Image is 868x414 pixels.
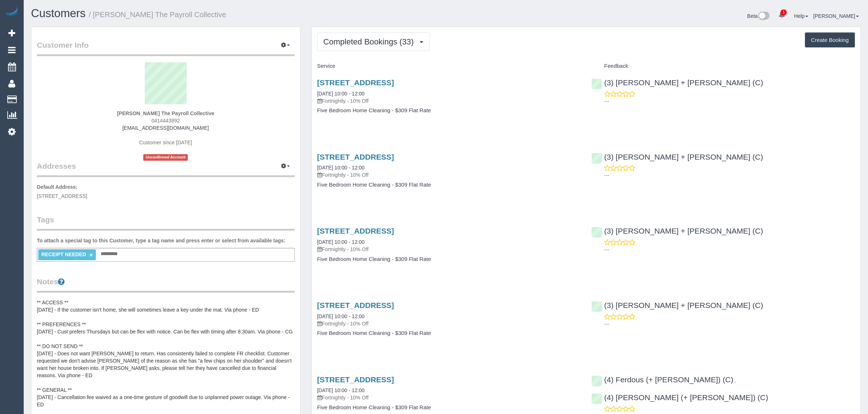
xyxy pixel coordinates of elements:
p: Fortnightly - 10% Off [317,97,581,105]
a: [DATE] 10:00 - 12:00 [317,239,365,245]
span: RECEIPT NEEDED [41,251,86,257]
a: (3) [PERSON_NAME] + [PERSON_NAME] (C) [591,78,763,87]
p: --- [604,172,855,179]
a: [STREET_ADDRESS] [317,375,394,384]
legend: Tags [37,214,295,231]
span: Unconfirmed Account [143,154,188,160]
span: [STREET_ADDRESS] [37,193,87,199]
p: --- [604,246,855,253]
h4: Five Bedroom Home Cleaning - $309 Flat Rate [317,330,581,336]
a: (3) [PERSON_NAME] + [PERSON_NAME] (C) [591,301,763,309]
h4: Five Bedroom Home Cleaning - $309 Flat Rate [317,256,581,262]
a: Beta [747,13,770,19]
p: --- [604,320,855,328]
a: [DATE] 10:00 - 12:00 [317,165,365,171]
span: , [735,378,736,383]
h4: Five Bedroom Home Cleaning - $309 Flat Rate [317,108,581,114]
a: [DATE] 10:00 - 12:00 [317,91,365,97]
a: [DATE] 10:00 - 12:00 [317,387,365,393]
p: Fortnightly - 10% Off [317,394,581,401]
a: Customers [31,7,86,20]
h4: Five Bedroom Home Cleaning - $309 Flat Rate [317,182,581,188]
button: Completed Bookings (33) [317,32,429,51]
span: 0414443892 [151,118,180,124]
a: [STREET_ADDRESS] [317,301,394,309]
a: × [89,252,93,258]
a: [DATE] 10:00 - 12:00 [317,313,365,319]
span: 1 [781,9,787,15]
p: --- [604,98,855,105]
label: To attach a special tag to this Customer, type a tag name and press enter or select from availabl... [37,237,285,244]
strong: [PERSON_NAME] The Payroll Collective [117,110,214,116]
span: Customer since [DATE] [139,140,192,145]
a: [PERSON_NAME] [813,13,859,19]
label: Default Address: [37,183,78,191]
img: New interface [758,12,770,21]
span: Completed Bookings (33) [323,37,417,46]
p: Fortnightly - 10% Off [317,246,581,253]
a: (4) Ferdous (+ [PERSON_NAME]) (C) [591,375,733,384]
p: Fortnightly - 10% Off [317,171,581,179]
small: / [PERSON_NAME] The Payroll Collective [89,11,226,19]
h4: Five Bedroom Home Cleaning - $309 Flat Rate [317,405,581,411]
a: [STREET_ADDRESS] [317,78,394,87]
a: (3) [PERSON_NAME] + [PERSON_NAME] (C) [591,153,763,161]
img: Automaid Logo [4,7,19,17]
h4: Service [317,63,581,69]
p: Fortnightly - 10% Off [317,320,581,327]
legend: Notes [37,276,295,293]
a: (3) [PERSON_NAME] + [PERSON_NAME] (C) [591,227,763,235]
a: [STREET_ADDRESS] [317,153,394,161]
a: (4) [PERSON_NAME] (+ [PERSON_NAME]) (C) [591,393,768,402]
a: [EMAIL_ADDRESS][DOMAIN_NAME] [122,125,209,131]
legend: Customer Info [37,40,295,56]
a: Help [794,13,808,19]
h4: Feedback [591,63,855,69]
a: 1 [775,7,789,23]
button: Create Booking [805,32,855,48]
a: [STREET_ADDRESS] [317,227,394,235]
